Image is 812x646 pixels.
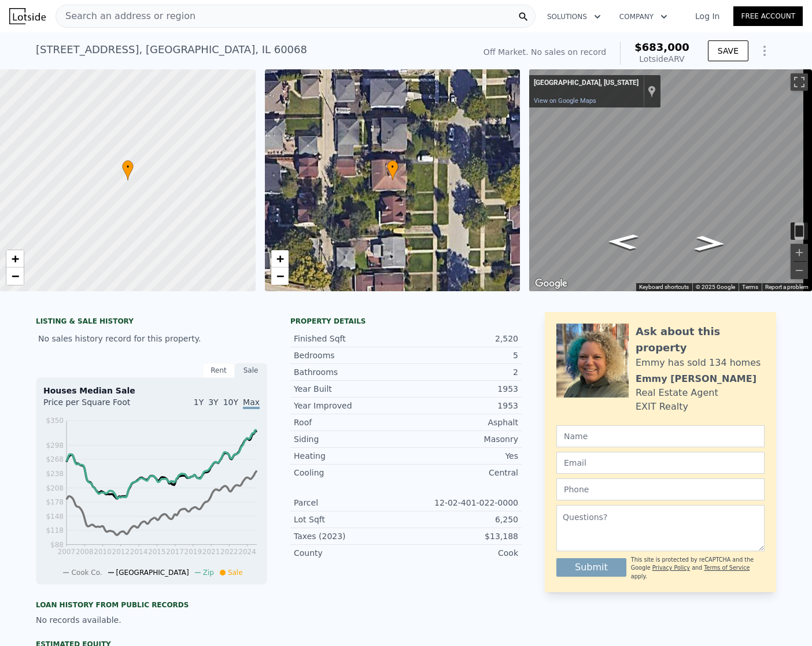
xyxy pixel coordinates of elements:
[636,372,756,386] div: Emmy [PERSON_NAME]
[636,324,765,356] div: Ask about this property
[76,548,94,556] tspan: 2008
[228,569,243,577] span: Sale
[50,541,64,549] tspan: $88
[46,484,64,492] tspan: $208
[94,548,112,556] tspan: 2010
[203,569,214,577] span: Zip
[634,41,689,53] span: $683,000
[556,558,626,577] button: Submit
[652,565,690,571] a: Privacy Policy
[406,383,518,395] div: 1953
[631,556,765,581] div: This site is protected by reCAPTCHA and the Google and apply.
[387,162,398,172] span: •
[46,513,64,521] tspan: $148
[556,425,765,447] input: Name
[406,514,518,525] div: 6,250
[406,433,518,445] div: Masonry
[46,455,64,463] tspan: $268
[294,383,406,395] div: Year Built
[194,398,204,407] span: 1Y
[58,548,76,556] tspan: 2007
[556,452,765,474] input: Email
[406,467,518,478] div: Central
[43,385,260,396] div: Houses Median Sale
[406,333,518,344] div: 2,520
[636,400,688,414] div: EXIT Realty
[294,450,406,462] div: Heating
[276,251,283,266] span: +
[406,366,518,378] div: 2
[166,548,184,556] tspan: 2017
[696,284,735,290] span: © 2025 Google
[681,232,738,255] path: Go South
[791,222,808,240] button: Toggle motion tracking
[243,398,260,409] span: Max
[294,366,406,378] div: Bathrooms
[534,79,638,88] div: [GEOGRAPHIC_DATA], [US_STATE]
[294,400,406,411] div: Year Improved
[742,284,758,290] a: Terms (opens in new tab)
[122,162,134,172] span: •
[6,268,24,285] a: Zoom out
[532,276,570,291] img: Google
[36,600,267,610] div: Loan history from public records
[294,417,406,428] div: Roof
[294,433,406,445] div: Siding
[56,9,195,23] span: Search an address or region
[36,328,267,349] div: No sales history record for this property.
[556,478,765,500] input: Phone
[235,363,267,378] div: Sale
[208,398,218,407] span: 3Y
[6,250,24,268] a: Zoom in
[733,6,803,26] a: Free Account
[406,400,518,411] div: 1953
[276,269,283,283] span: −
[294,467,406,478] div: Cooling
[36,317,267,328] div: LISTING & SALE HISTORY
[294,333,406,344] div: Finished Sqft
[406,497,518,508] div: 12-02-401-022-0000
[406,450,518,462] div: Yes
[636,386,718,400] div: Real Estate Agent
[681,10,733,22] a: Log In
[294,350,406,361] div: Bedrooms
[532,276,570,291] a: Open this area in Google Maps (opens a new window)
[36,614,267,626] div: No records available.
[634,53,689,65] div: Lotside ARV
[184,548,202,556] tspan: 2019
[112,548,130,556] tspan: 2012
[46,417,64,425] tspan: $350
[529,69,812,291] div: Street View
[639,283,689,291] button: Keyboard shortcuts
[46,498,64,506] tspan: $178
[294,497,406,508] div: Parcel
[71,569,102,577] span: Cook Co.
[46,441,64,450] tspan: $298
[595,230,652,253] path: Go North
[636,356,761,370] div: Emmy has sold 134 homes
[610,6,677,27] button: Company
[704,565,750,571] a: Terms of Service
[12,251,19,266] span: +
[130,548,148,556] tspan: 2014
[36,42,307,58] div: [STREET_ADDRESS] , [GEOGRAPHIC_DATA] , IL 60068
[294,530,406,542] div: Taxes (2023)
[290,317,522,326] div: Property details
[116,569,189,577] span: [GEOGRAPHIC_DATA]
[534,97,596,105] a: View on Google Maps
[271,250,289,268] a: Zoom in
[202,548,220,556] tspan: 2021
[406,417,518,428] div: Asphalt
[220,548,238,556] tspan: 2022
[791,73,808,91] button: Toggle fullscreen view
[12,269,19,283] span: −
[271,268,289,285] a: Zoom out
[9,8,46,24] img: Lotside
[406,547,518,559] div: Cook
[46,526,64,534] tspan: $118
[223,398,238,407] span: 10Y
[791,262,808,279] button: Zoom out
[406,530,518,542] div: $13,188
[753,39,776,62] button: Show Options
[122,160,134,180] div: •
